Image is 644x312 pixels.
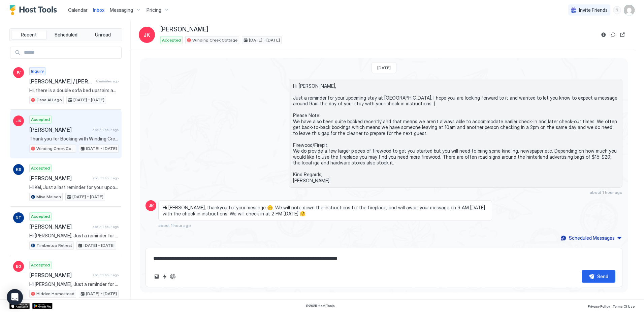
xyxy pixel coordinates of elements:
[149,203,154,209] span: JK
[29,272,90,279] span: [PERSON_NAME]
[21,47,121,58] input: Input Field
[29,175,90,182] span: [PERSON_NAME]
[600,31,608,39] button: Reservation information
[613,302,635,309] a: Terms Of Use
[11,30,47,40] button: Recent
[16,263,22,269] span: EG
[36,97,62,103] span: Casa Al Lago
[162,37,181,43] span: Accepted
[293,83,618,184] span: Hi [PERSON_NAME], Just a reminder for your upcoming stay at [GEOGRAPHIC_DATA]. I hope you are loo...
[31,165,50,171] span: Accepted
[36,146,74,152] span: Winding Creek Cottage
[16,118,21,124] span: JK
[31,116,50,123] span: Accepted
[163,205,488,216] span: Hi [PERSON_NAME], thankyou for your message 😊. We will note down the instructions for the firepla...
[16,166,21,173] span: KS
[9,303,30,309] a: App Store
[93,273,119,277] span: about 1 hour ago
[93,128,119,132] span: about 1 hour ago
[29,136,119,142] span: Thank you for Booking with Winding Creek Cottage! Please take a look at the bedroom/bed step up o...
[36,291,74,297] span: Hidden Homestead
[29,223,90,230] span: [PERSON_NAME]
[21,32,37,38] span: Recent
[582,270,615,283] button: Send
[73,97,104,103] span: [DATE] - [DATE]
[36,194,61,200] span: Miva Maison
[609,31,617,39] button: Sync reservation
[17,70,21,76] span: F/
[29,78,94,85] span: [PERSON_NAME] / [PERSON_NAME]
[55,32,77,38] span: Scheduled
[68,7,88,13] span: Calendar
[36,242,72,249] span: Timbertop Retreat
[192,37,237,43] span: Winding Creek Cottage
[613,6,621,14] div: menu
[29,281,119,287] span: Hi [PERSON_NAME], Just a reminder for your upcoming stay at [GEOGRAPHIC_DATA]! I hope you are loo...
[29,184,119,190] span: Hi Kel, Just a last reminder for your upcoming stay at [GEOGRAPHIC_DATA]! I hope you are looking ...
[15,215,22,221] span: DT
[579,7,608,13] span: Invite Friends
[560,233,622,242] button: Scheduled Messages
[93,225,119,229] span: about 1 hour ago
[93,176,119,180] span: about 1 hour ago
[29,87,119,94] span: Hi, there is a double sofa bed upstairs and another double fold out mattress downstairs :) Kind R...
[624,5,635,16] div: User profile
[161,272,169,281] button: Quick reply
[86,146,117,152] span: [DATE] - [DATE]
[84,242,115,249] span: [DATE] - [DATE]
[143,31,150,39] span: JK
[249,37,280,43] span: [DATE] - [DATE]
[613,304,635,308] span: Terms Of Use
[32,303,53,309] a: Google Play Store
[590,190,622,195] span: about 1 hour ago
[147,7,161,13] span: Pricing
[31,262,50,268] span: Accepted
[7,289,23,305] div: Open Intercom Messenger
[48,30,84,40] button: Scheduled
[29,233,119,239] span: Hi [PERSON_NAME], Just a reminder for your upcoming stay at [GEOGRAPHIC_DATA]! I hope you are loo...
[169,272,177,281] button: ChatGPT Auto Reply
[93,7,104,13] span: Inbox
[110,7,133,13] span: Messaging
[588,304,610,308] span: Privacy Policy
[29,126,90,133] span: [PERSON_NAME]
[597,273,608,280] div: Send
[9,5,60,15] a: Host Tools Logo
[377,65,391,70] span: [DATE]
[305,304,335,308] span: © 2025 Host Tools
[86,291,117,297] span: [DATE] - [DATE]
[96,79,119,83] span: 8 minutes ago
[153,272,161,281] button: Upload image
[618,31,626,39] button: Open reservation
[160,26,208,33] span: [PERSON_NAME]
[158,223,191,228] span: about 1 hour ago
[85,30,121,40] button: Unread
[31,213,50,219] span: Accepted
[569,234,615,241] div: Scheduled Messages
[72,194,103,200] span: [DATE] - [DATE]
[9,28,122,41] div: tab-group
[95,32,111,38] span: Unread
[68,6,88,14] a: Calendar
[588,302,610,309] a: Privacy Policy
[31,68,44,74] span: Inquiry
[93,6,104,14] a: Inbox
